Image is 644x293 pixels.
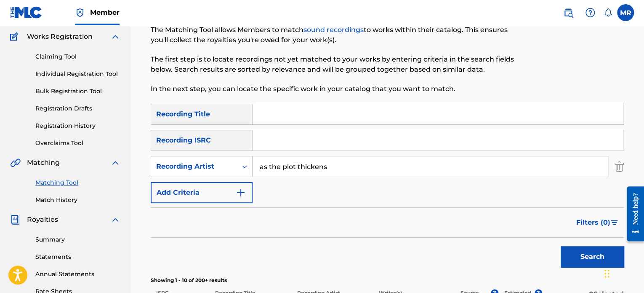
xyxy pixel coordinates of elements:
div: User Menu [617,4,634,21]
img: filter [611,220,618,225]
span: Member [90,8,120,17]
p: In the next step, you can locate the specific work in your catalog that you want to match. [151,84,515,94]
span: Matching [27,158,60,168]
div: Recording Artist [156,161,232,172]
a: Matching Tool [35,178,120,187]
img: expand [110,215,120,225]
a: Public Search [560,4,577,21]
img: Works Registration [10,32,21,42]
p: Showing 1 - 10 of 200+ results [151,277,624,284]
a: Annual Statements [35,270,120,279]
button: Search [561,246,624,267]
img: MLC Logo [10,6,43,19]
p: The first step is to locate recordings not yet matched to your works by entering criteria in the ... [151,54,515,75]
p: The Matching Tool allows Members to match to works within their catalog. This ensures you'll coll... [151,25,515,45]
a: Registration Drafts [35,104,120,113]
img: expand [110,32,120,42]
span: Works Registration [27,32,93,42]
img: help [585,8,595,18]
img: search [563,8,573,18]
img: 9d2ae6d4665cec9f34b9.svg [236,188,246,198]
img: Matching [10,158,21,168]
a: sound recordings [303,26,364,34]
a: Bulk Registration Tool [35,87,120,96]
img: Top Rightsholder [75,8,85,18]
a: Overclaims Tool [35,139,120,148]
button: Add Criteria [151,182,253,203]
img: Royalties [10,215,20,225]
a: Statements [35,253,120,261]
span: Royalties [27,215,58,225]
div: Drag [604,261,609,286]
img: expand [110,158,120,168]
form: Search Form [151,104,624,271]
a: Individual Registration Tool [35,70,120,78]
button: Filters (0) [571,212,624,233]
img: Delete Criterion [615,156,624,177]
a: Claiming Tool [35,52,120,61]
a: Registration History [35,121,120,130]
a: Match History [35,196,120,204]
iframe: Chat Widget [602,253,644,293]
div: Notifications [604,8,612,17]
a: Summary [35,235,120,244]
div: Help [582,4,599,21]
iframe: Resource Center [620,180,644,248]
span: Filters ( 0 ) [576,218,610,228]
